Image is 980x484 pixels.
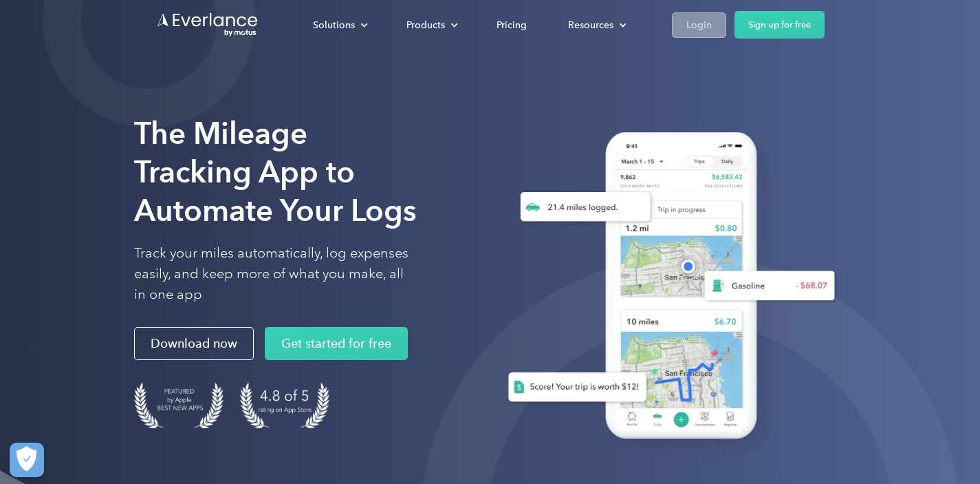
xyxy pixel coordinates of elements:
button: Cookies Settings [10,443,44,477]
img: Badge for Featured by Apple Best New Apps [134,382,224,428]
a: Get started for free [265,327,408,360]
div: Resources [568,17,613,34]
div: Login [686,17,712,34]
a: Sign up for free [734,11,825,39]
div: Solutions [299,13,379,37]
div: Pricing [497,17,527,34]
a: Go to homepage [156,12,259,38]
img: 4.9 out of 5 stars on the app store [240,382,329,428]
a: Login [672,12,726,38]
strong: The Mileage Tracking App to Automate Your Logs [134,115,417,229]
p: Track your miles automatically, log expenses easily, and keep more of what you make, all in one app [134,243,409,305]
img: Everlance, mileage tracker app, expense tracking app [486,118,846,460]
div: Resources [554,13,638,37]
div: Products [393,13,469,37]
div: Solutions [313,17,355,34]
a: Download now [134,327,254,360]
div: Products [406,17,445,34]
a: Pricing [483,13,541,37]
